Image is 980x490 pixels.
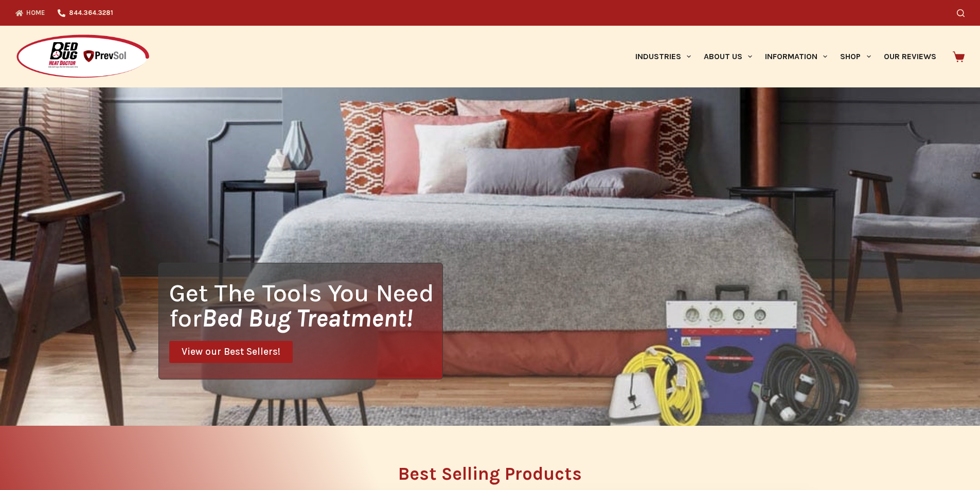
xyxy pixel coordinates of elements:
button: Search [957,9,965,17]
i: Bed Bug Treatment! [202,303,413,333]
a: Information [759,26,834,87]
img: Prevsol/Bed Bug Heat Doctor [15,34,150,80]
nav: Primary [629,26,942,87]
a: Our Reviews [877,26,942,87]
a: About Us [697,26,758,87]
a: View our Best Sellers! [169,341,293,363]
span: View our Best Sellers! [182,347,280,357]
h1: Get The Tools You Need for [169,280,442,331]
a: Shop [834,26,877,87]
h2: Best Selling Products [158,465,822,483]
a: Industries [629,26,697,87]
